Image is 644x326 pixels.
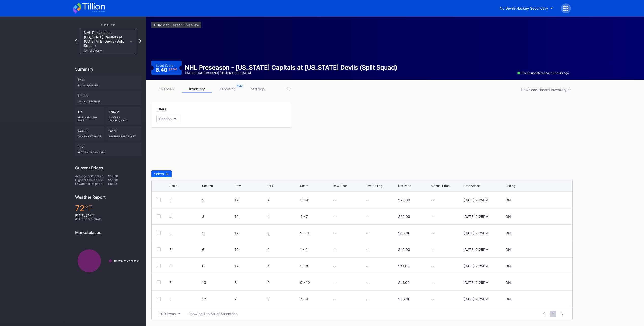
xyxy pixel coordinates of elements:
[300,184,308,188] div: Seats
[75,165,141,170] div: Current Prices
[85,203,93,213] span: ℉
[398,297,410,301] div: $36.00
[75,75,141,89] div: $547
[300,280,332,285] div: 9 - 10
[333,280,336,285] div: --
[365,247,368,252] div: --
[267,231,299,235] div: 3
[156,107,287,111] div: Filters
[108,174,141,178] div: $18.70
[188,312,237,316] div: Showing 1 to 59 of 59 entries
[109,114,139,122] div: Tickets Unsold/Sold
[235,231,266,235] div: 12
[235,184,241,188] div: Row
[109,133,139,138] div: Revenue per ticket
[300,264,332,268] div: 5 - 8
[75,24,141,27] div: This Event
[505,264,511,268] div: ON
[169,297,170,301] div: I
[182,85,212,93] a: inventory
[300,231,332,235] div: 9 - 11
[398,247,410,252] div: $42.00
[202,198,234,202] div: 2
[398,280,410,285] div: $41.00
[75,107,104,124] div: 11%
[156,63,173,67] div: Event Score
[202,280,234,285] div: 10
[114,259,139,263] text: TicketMasterResale
[169,214,171,219] div: J
[75,178,108,182] div: Highest ticket price
[185,71,397,75] div: [DATE] [DATE] 3:00PM | [GEOGRAPHIC_DATA]
[505,280,511,285] div: ON
[235,297,266,301] div: 7
[300,214,332,219] div: 4 - 7
[365,214,368,219] div: --
[398,231,410,235] div: $35.00
[333,184,347,188] div: Row Floor
[106,126,141,140] div: $2.73
[75,126,104,140] div: $24.85
[398,264,410,268] div: $41.00
[159,312,176,316] div: 200 items
[365,264,368,268] div: --
[267,264,299,268] div: 4
[235,214,266,219] div: 12
[398,184,411,188] div: List Price
[431,264,462,268] div: --
[431,184,450,188] div: Manual Price
[333,247,336,252] div: --
[78,82,139,87] div: Total Revenue
[156,67,177,72] div: 8.40
[267,214,299,219] div: 4
[151,85,182,93] a: overview
[505,198,511,202] div: ON
[333,297,336,301] div: --
[267,297,299,301] div: 3
[78,149,139,154] div: seat price changes
[185,64,397,71] div: NHL Preseason - [US_STATE] Capitals at [US_STATE] Devils (Split Squad)
[431,231,462,235] div: --
[78,133,102,138] div: Avg ticket price
[169,231,171,235] div: L
[243,85,273,93] a: strategy
[333,214,336,219] div: --
[212,85,243,93] a: reporting
[463,214,488,219] div: [DATE] 2:25PM
[365,297,368,301] div: --
[75,91,141,105] div: $3,329
[496,4,557,13] button: NJ Devils Hockey Secondary
[267,247,299,252] div: 2
[398,214,410,219] div: $29.00
[463,297,488,301] div: [DATE] 2:25PM
[505,247,511,252] div: ON
[235,264,266,268] div: 12
[431,198,462,202] div: --
[505,297,511,301] div: ON
[202,184,213,188] div: Section
[75,217,141,221] div: 41 % chance of rain
[202,264,234,268] div: 6
[75,203,141,213] div: 72
[333,198,336,202] div: --
[365,184,382,188] div: Row Ceiling
[202,297,234,301] div: 12
[267,198,299,202] div: 2
[169,280,171,285] div: F
[154,172,169,176] div: Select All
[202,231,234,235] div: 5
[463,280,488,285] div: [DATE] 2:25PM
[505,231,511,235] div: ON
[550,311,556,317] span: 1
[521,88,570,92] div: Download Unsold Inventory
[169,247,171,252] div: E
[365,198,368,202] div: --
[431,247,462,252] div: --
[202,247,234,252] div: 6
[365,231,368,235] div: --
[78,114,102,122] div: Sell Through Rate
[398,198,410,202] div: $25.00
[169,198,171,202] div: J
[333,264,336,268] div: --
[75,213,141,217] div: [DATE] [DATE]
